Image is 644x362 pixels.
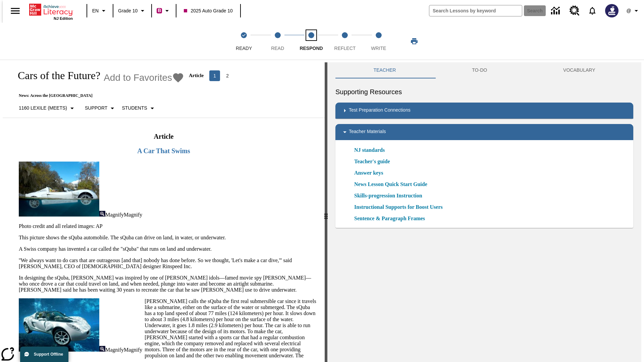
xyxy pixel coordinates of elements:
[335,86,633,97] h6: Supporting Resources
[119,102,159,114] button: Select Student
[354,146,389,154] a: NJ standards
[11,69,100,82] h1: Cars of the Future?
[359,23,398,60] button: Write step 5 of 5
[354,215,425,223] a: Sentence & Paragraph Frames, Will open in new browser window or tab
[17,133,310,140] h2: Article
[19,298,99,352] img: Close-up of a car with two passengers driving underwater.
[626,7,631,14] span: @
[99,346,105,352] img: Magnify
[404,35,425,47] button: Print
[29,2,73,20] div: Home
[16,102,79,114] button: Select Lexile, 1160 Lexile (Meets)
[17,147,310,155] h3: A Car That Swims
[605,4,619,17] img: Avatar
[19,257,317,269] p: ''We always want to do cars that are outrageous [and that] nobody has done before. So we thought,...
[335,124,633,140] div: Teacher Materials
[85,105,107,112] p: Support
[3,62,325,359] div: reading
[19,105,67,112] p: 1160 Lexile (Meets)
[19,235,317,241] p: This picture shows the sQuba automobile. The sQuba can drive on land, in water, or underwater.
[354,169,383,177] a: Answer keys, Will open in new browser window or tab
[292,23,331,60] button: Respond step 3 of 5
[122,105,147,112] p: Students
[105,347,124,353] span: Magnify
[354,180,427,188] a: News Lesson Quick Start Guide, Will open in new browser window or tab
[335,62,633,78] div: Instructional Panel Tabs
[325,62,327,362] div: Press Enter or Spacebar and then press right and left arrow keys to move the slider
[335,103,633,119] div: Test Preparation Connections
[105,212,124,218] span: Magnify
[184,7,232,14] span: 2025 Auto Grade 10
[209,70,220,81] button: page 1
[208,70,234,81] nav: Articles pagination
[89,5,111,17] button: Language: EN, Select a language
[354,158,390,166] a: Teacher's guide, Will open in new browser window or tab
[429,5,522,16] input: search field
[104,72,172,83] span: Add to Favorites
[300,46,323,51] span: Respond
[19,162,99,217] img: High-tech automobile treading water.
[92,7,99,14] span: EN
[104,72,184,83] button: Add to Favorites - Cars of the Future?
[54,16,73,20] span: NJ Edition
[5,1,25,21] button: Open side menu
[566,2,584,20] a: Resource Center, Will open in new tab
[601,2,623,19] button: Select a new avatar
[584,2,601,19] a: Notifications
[349,107,411,115] p: Test Preparation Connections
[118,7,138,14] span: Grade 10
[236,46,252,51] span: Ready
[99,211,105,217] img: Magnify
[434,62,525,78] button: TO-DO
[222,70,233,81] button: Go to page 2
[325,23,364,60] button: Reflect step 4 of 5
[154,5,174,17] button: Boost Class color is violet red. Change class color
[19,223,317,229] p: Photo credit and all related images: AP
[327,62,641,362] div: activity
[271,46,284,51] span: Read
[19,275,317,293] p: In designing the sQuba, [PERSON_NAME] was inspired by one of [PERSON_NAME] idols—famed movie spy ...
[124,212,142,218] span: Magnify
[11,93,234,98] p: News: Across the [GEOGRAPHIC_DATA]
[19,246,317,252] p: A Swiss company has invented a car called the "sQuba" that runs on land and underwater.
[158,6,161,15] span: B
[354,203,443,211] a: Instructional Supports for Boost Users, Will open in new browser window or tab
[82,102,119,114] button: Scaffolds, Support
[354,192,422,200] a: Skills-progression Instruction, Will open in new browser window or tab
[525,62,633,78] button: VOCABULARY
[371,46,386,51] span: Write
[124,347,142,353] span: Magnify
[349,128,386,136] p: Teacher Materials
[334,46,356,51] span: Reflect
[547,2,566,20] a: Data Center
[189,73,204,78] p: Article
[258,23,297,60] button: Read step 2 of 5
[623,5,644,17] button: Profile/Settings
[34,352,63,357] span: Support Offline
[20,347,68,362] button: Support Offline
[335,62,434,78] button: Teacher
[224,23,263,60] button: Ready(Step completed) step 1 of 5
[115,5,149,17] button: Grade: Grade 10, Select a grade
